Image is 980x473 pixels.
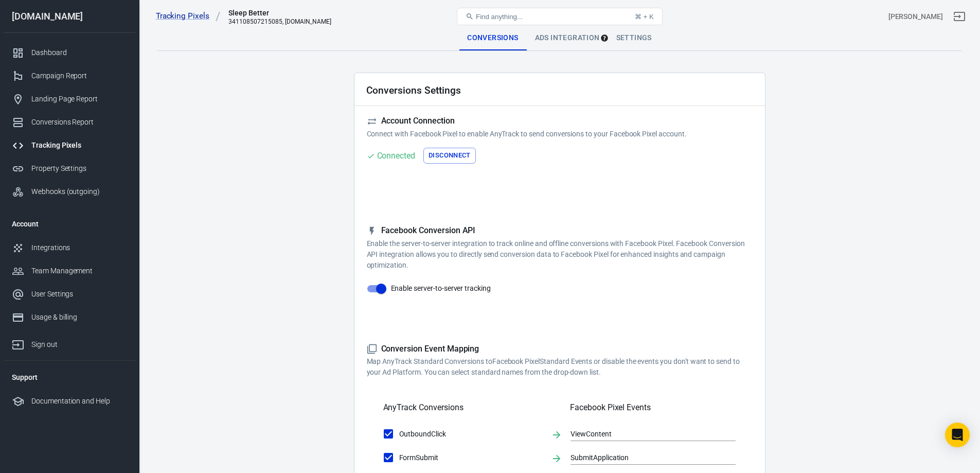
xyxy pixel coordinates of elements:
[4,87,135,111] a: Landing Page Report
[4,41,135,64] a: Dashboard
[4,259,135,283] a: Team Management
[228,8,331,18] div: Sleep Better
[156,11,221,22] a: Tracking Pixels
[31,186,127,197] div: Webhooks (outgoing)
[31,312,127,323] div: Usage & billing
[31,339,127,350] div: Sign out
[571,451,720,464] input: Event Name
[377,149,416,162] div: Connected
[4,212,135,236] li: Account
[4,365,135,390] li: Support
[399,452,543,463] span: FormSubmit
[527,26,608,50] div: Ads Integration
[600,33,609,43] div: Tooltip anchor
[4,329,135,356] a: Sign out
[476,13,523,21] span: Find anything...
[570,402,736,413] h5: Facebook Pixel Events
[4,134,135,157] a: Tracking Pixels
[31,163,127,174] div: Property Settings
[31,396,127,407] div: Documentation and Help
[4,283,135,306] a: User Settings
[367,344,753,355] h5: Conversion Event Mapping
[31,117,127,128] div: Conversions Report
[4,306,135,329] a: Usage & billing
[383,402,464,413] h5: AnyTrack Conversions
[4,157,135,180] a: Property Settings
[4,111,135,134] a: Conversions Report
[4,64,135,87] a: Campaign Report
[31,140,127,151] div: Tracking Pixels
[4,236,135,259] a: Integrations
[228,18,331,25] div: 341108507215085, sleepbetterinfo.com
[31,71,127,81] div: Campaign Report
[31,266,127,276] div: Team Management
[367,356,753,378] p: Map AnyTrack Standard Conversions to Facebook Pixel Standard Events or disable the events you don...
[31,94,127,104] div: Landing Page Report
[367,129,753,139] p: Connect with Facebook Pixel to enable AnyTrack to send conversions to your Facebook Pixel account.
[31,242,127,253] div: Integrations
[571,427,720,440] input: Event Name
[366,85,461,96] h2: Conversions Settings
[4,180,135,203] a: Webhooks (outgoing)
[608,26,660,50] div: Settings
[945,423,970,447] div: Open Intercom Messenger
[31,47,127,58] div: Dashboard
[4,12,135,21] div: [DOMAIN_NAME]
[367,225,753,236] h5: Facebook Conversion API
[31,289,127,300] div: User Settings
[888,11,943,22] div: Account id: ssz0EPfR
[459,26,526,50] div: Conversions
[367,238,753,271] p: Enable the server-to-server integration to track online and offline conversions with Facebook Pix...
[367,116,753,127] h5: Account Connection
[635,13,654,21] div: ⌘ + K
[399,429,543,440] span: OutboundClick
[423,148,476,164] button: Disconnect
[947,4,972,29] a: Sign out
[391,283,491,294] span: Enable server-to-server tracking
[457,8,663,25] button: Find anything...⌘ + K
